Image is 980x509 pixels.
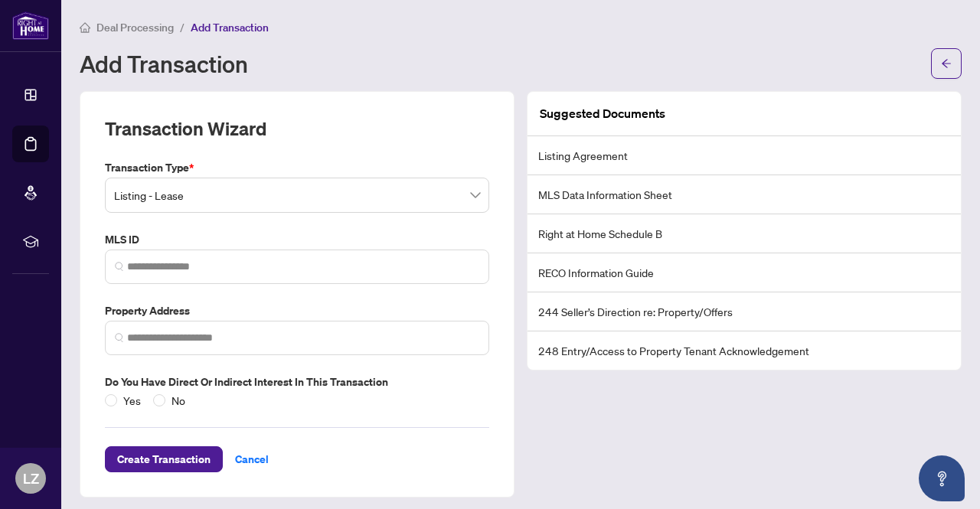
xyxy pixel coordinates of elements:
li: 248 Entry/Access to Property Tenant Acknowledgement [528,331,961,370]
button: Open asap [919,455,965,501]
article: Suggested Documents [540,104,665,123]
span: Cancel [235,447,269,471]
li: 244 Seller’s Direction re: Property/Offers [528,292,961,331]
h2: Transaction Wizard [105,116,266,141]
li: RECO Information Guide [528,253,961,292]
label: MLS ID [105,231,489,248]
label: Property Address [105,302,489,319]
img: search_icon [115,262,124,271]
span: Add Transaction [191,21,269,34]
span: LZ [23,468,39,489]
li: MLS Data Information Sheet [528,175,961,214]
span: home [80,22,90,33]
button: Create Transaction [105,446,223,472]
li: Listing Agreement [528,136,961,175]
span: Create Transaction [117,447,211,471]
h1: Add Transaction [80,51,248,76]
button: Cancel [223,446,281,472]
img: search_icon [115,333,124,342]
li: Right at Home Schedule B [528,214,961,253]
span: Deal Processing [96,21,174,34]
label: Do you have direct or indirect interest in this transaction [105,374,489,390]
span: Yes [117,392,147,409]
span: arrow-left [941,58,952,69]
label: Transaction Type [105,159,489,176]
li: / [180,18,185,36]
span: No [165,392,191,409]
img: logo [12,11,49,40]
span: Listing - Lease [114,181,480,210]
